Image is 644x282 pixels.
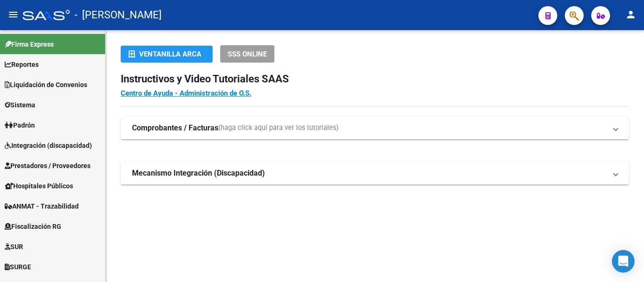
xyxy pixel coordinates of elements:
[121,117,629,139] mat-expansion-panel-header: Comprobantes / Facturas(haga click aquí para ver los tutoriales)
[132,123,218,133] strong: Comprobantes / Facturas
[8,9,19,20] mat-icon: menu
[128,46,205,63] div: Ventanilla ARCA
[5,100,35,110] span: Sistema
[5,201,79,211] span: ANMAT - Trazabilidad
[121,89,251,97] a: Centro de Ayuda - Administración de O.S.
[74,5,162,25] span: - [PERSON_NAME]
[228,50,267,58] span: SSS ONLINE
[5,221,61,232] span: Fiscalización RG
[5,161,91,171] span: Prestadores / Proveedores
[121,162,629,185] mat-expansion-panel-header: Mecanismo Integración (Discapacidad)
[5,120,35,130] span: Padrón
[5,140,92,151] span: Integración (discapacidad)
[5,262,31,272] span: SURGE
[625,9,636,20] mat-icon: person
[5,80,87,90] span: Liquidación de Convenios
[5,39,54,49] span: Firma Express
[220,45,274,63] button: SSS ONLINE
[5,242,23,252] span: SUR
[612,250,635,273] div: Open Intercom Messenger
[5,59,39,70] span: Reportes
[121,70,629,88] h2: Instructivos y Video Tutoriales SAAS
[121,46,213,63] button: Ventanilla ARCA
[5,181,73,191] span: Hospitales Públicos
[132,168,265,178] strong: Mecanismo Integración (Discapacidad)
[218,123,339,133] span: (haga click aquí para ver los tutoriales)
